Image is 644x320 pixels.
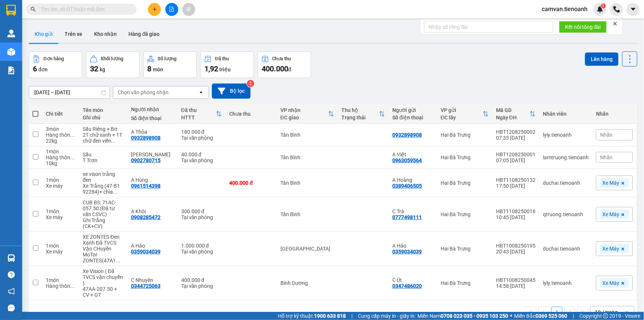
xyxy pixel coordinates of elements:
[204,64,218,73] span: 1,92
[441,132,489,138] div: Hai Bà Trưng
[602,180,619,186] span: Xe Máy
[88,25,123,43] button: Kho nhận
[46,214,75,220] div: Xe máy
[280,107,328,113] div: VP nhận
[131,277,174,283] div: C Nhuyên
[131,129,174,135] div: A Thỏa
[46,177,75,183] div: 1 món
[602,3,605,8] span: 1
[46,243,75,249] div: 1 món
[158,56,177,61] div: Số lượng
[116,258,120,263] span: ...
[392,157,422,163] div: 0963059564
[181,277,222,283] div: 400.000 đ
[496,243,535,249] div: HBT1008250195
[247,80,254,87] sup: 2
[44,56,64,61] div: Đơn hàng
[543,211,589,217] div: qtruong.tienoanh
[288,67,291,72] span: đ
[46,277,75,283] div: 1 món
[573,312,574,320] span: |
[181,107,216,113] div: Đã thu
[131,183,161,189] div: 0961514398
[392,107,433,113] div: Người gửi
[535,313,567,319] strong: 0369 525 060
[46,249,75,255] div: Xe máy
[341,115,379,120] div: Trạng thái
[392,177,433,183] div: A Hoàng
[41,5,128,13] input: Tìm tên, số ĐT hoặc mã đơn
[147,64,151,73] span: 8
[280,211,334,217] div: Tân Bình
[46,283,75,289] div: Hàng thông thường
[392,115,433,120] div: Số điện thoại
[46,154,75,160] div: Hàng thông thường
[392,243,433,249] div: A Hảo
[595,309,618,316] div: 10 / trang
[6,5,16,16] img: logo-vxr
[262,64,288,73] span: 400.000
[229,180,273,186] div: 400.000 đ
[613,6,620,13] img: phone-icon
[392,214,422,220] div: 0777498111
[46,160,75,166] div: 10 kg
[496,214,535,220] div: 10:45 [DATE]
[341,107,379,113] div: Thu hộ
[496,283,535,289] div: 14:58 [DATE]
[131,283,161,289] div: 0344725063
[601,3,606,8] sup: 1
[131,214,161,220] div: 0908285472
[46,132,75,138] div: Hàng thông thường
[492,104,539,124] th: Toggle SortBy
[181,129,222,135] div: 180.000 đ
[86,51,140,78] button: Khối lượng32kg
[496,135,535,141] div: 07:33 [DATE]
[113,189,117,195] span: ...
[602,280,619,286] span: Xe Máy
[630,6,637,13] span: caret-down
[131,177,174,183] div: A Hùng
[496,208,535,214] div: HBT1108250016
[70,154,75,160] span: ...
[543,280,589,286] div: lyly.tienoanh
[277,104,338,124] th: Toggle SortBy
[392,152,433,157] div: A Việt
[90,64,98,73] span: 32
[392,183,422,189] div: 0389406505
[510,314,512,317] span: ⚪️
[496,129,535,135] div: HBT1208250002
[178,104,226,124] th: Toggle SortBy
[186,7,191,12] span: aim
[624,309,630,315] svg: open
[38,67,48,72] span: đơn
[514,312,567,320] span: Miền Bắc
[496,115,530,120] div: Ngày ĐH
[181,243,222,249] div: 1.000.000 đ
[219,67,231,72] span: triệu
[597,6,603,13] img: icon-new-feature
[131,152,174,157] div: Kim Anh
[83,217,124,229] div: Ghi Trắng (CK+CV)
[258,51,311,78] button: Chưa thu400.000đ
[496,152,535,157] div: HBT1208250001
[543,111,589,117] div: Nhân viên
[46,138,75,144] div: 22 kg
[83,286,124,298] div: 47AA-207.50 + CV + GT
[182,3,195,16] button: aim
[7,30,15,37] img: warehouse-icon
[29,25,59,43] button: Kho gửi
[29,86,110,98] input: Select a date range.
[83,132,124,144] div: 2T chữ xanh + 1T chữ đen viền hồng
[83,107,124,113] div: Tên món
[392,208,433,214] div: C Trà
[358,312,416,320] span: Cung cấp máy in - giấy in:
[600,132,613,138] span: Nhãn
[165,3,178,16] button: file-add
[565,23,601,31] span: Kết nối tổng đài
[392,283,422,289] div: 0347486020
[229,111,273,117] div: Chưa thu
[131,249,161,255] div: 0359034039
[627,3,640,16] button: caret-down
[131,135,161,141] div: 0932898908
[585,52,619,66] button: Lên hàng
